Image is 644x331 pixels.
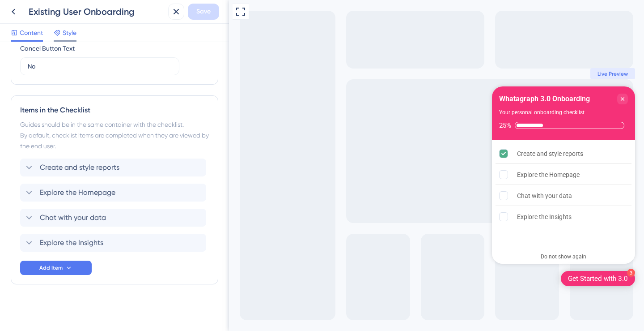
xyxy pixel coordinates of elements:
div: Explore the Insights [288,211,343,222]
div: Create and style reports is complete. [267,144,402,164]
div: 25% [270,121,282,129]
span: Chat with your data [40,212,106,223]
div: Explore the Insights is incomplete. [267,207,402,227]
div: Checklist progress: 25% [270,121,399,129]
div: Create and style reports [288,148,354,159]
div: Items in the Checklist [20,105,209,116]
div: Cancel Button Text [20,43,75,54]
span: Content [20,27,43,38]
span: Add Item [39,264,63,271]
div: Get Started with 3.0 [339,274,399,283]
input: Type the value [28,61,172,71]
button: Save [188,4,219,20]
button: Add Item [20,261,92,275]
div: Open Get Started with 3.0 checklist, remaining modules: 3 [332,271,406,286]
span: Explore the Homepage [40,187,115,198]
div: Close Checklist [388,94,399,104]
div: Do not show again [312,253,357,260]
div: Checklist items [263,140,406,247]
div: Explore the Homepage is incomplete. [267,165,402,185]
span: Save [196,6,211,17]
span: Create and style reports [40,162,119,173]
div: Chat with your data [288,190,343,201]
div: Existing User Onboarding [29,5,165,18]
div: Guides should be in the same container with the checklist. By default, checklist items are comple... [20,119,209,151]
span: Live Preview [369,70,399,77]
div: Your personal onboarding checklist [270,108,356,117]
div: Chat with your data is incomplete. [267,186,402,206]
span: Explore the Insights [40,237,103,248]
div: Whatagraph 3.0 Onboarding [270,94,361,104]
div: Explore the Homepage [288,169,351,180]
span: Style [63,27,76,38]
div: Checklist Container [263,86,406,264]
div: 3 [398,269,406,277]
